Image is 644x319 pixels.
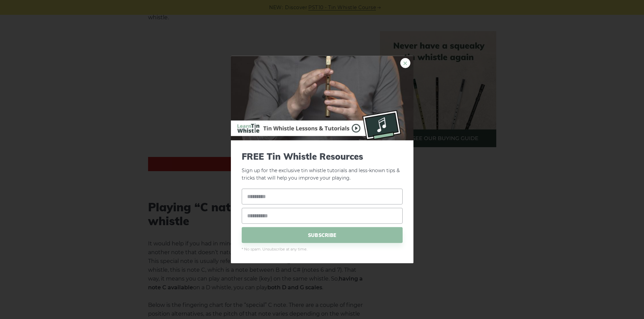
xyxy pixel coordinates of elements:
[242,227,403,243] span: SUBSCRIBE
[242,246,403,252] span: * No spam. Unsubscribe at any time.
[231,56,413,140] img: Tin Whistle Buying Guide Preview
[242,151,403,161] span: FREE Tin Whistle Resources
[400,58,410,68] a: ×
[242,151,403,182] p: Sign up for the exclusive tin whistle tutorials and less-known tips & tricks that will help you i...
